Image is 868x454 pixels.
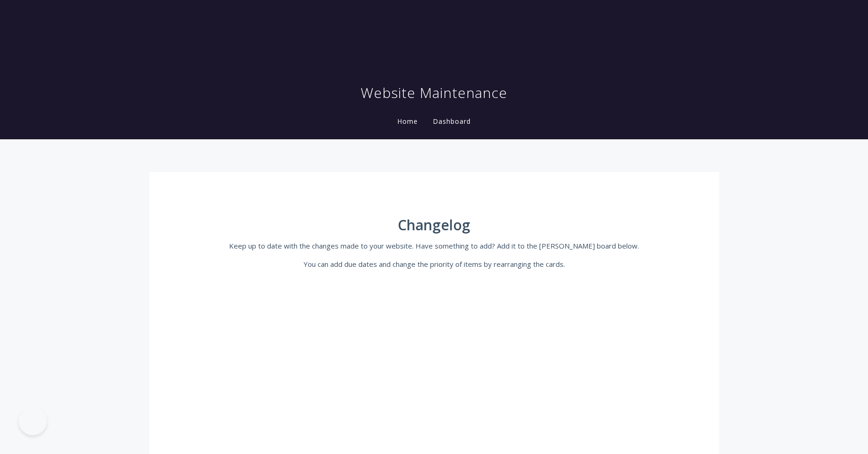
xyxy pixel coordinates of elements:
[395,117,420,126] a: Home
[209,258,659,270] p: You can add due dates and change the priority of items by rearranging the cards.
[19,407,47,435] iframe: Toggle Customer Support
[209,240,659,251] p: Keep up to date with the changes made to your website. Have something to add? Add it to the [PERS...
[361,83,507,102] h1: Website Maintenance
[431,117,473,126] a: Dashboard
[209,217,659,233] h1: Changelog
